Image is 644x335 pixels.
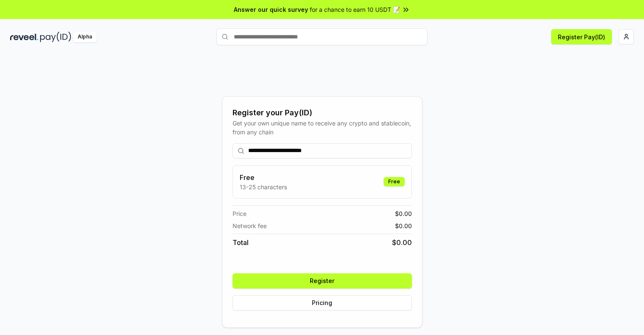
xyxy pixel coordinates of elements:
[395,209,412,218] span: $ 0.00
[392,237,412,248] span: $ 0.00
[234,5,308,14] span: Answer our quick survey
[233,221,267,230] span: Network fee
[240,182,287,191] p: 13-25 characters
[233,273,412,289] button: Register
[233,107,412,119] div: Register your Pay(ID)
[395,221,412,230] span: $ 0.00
[73,32,97,42] div: Alpha
[551,29,612,44] button: Register Pay(ID)
[233,295,412,310] button: Pricing
[233,119,412,136] div: Get your own unique name to receive any crypto and stablecoin, from any chain
[240,172,287,182] h3: Free
[233,237,249,248] span: Total
[40,32,71,42] img: pay_id
[10,32,38,42] img: reveel_dark
[310,5,400,14] span: for a chance to earn 10 USDT 📝
[384,177,405,186] div: Free
[233,209,246,218] span: Price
